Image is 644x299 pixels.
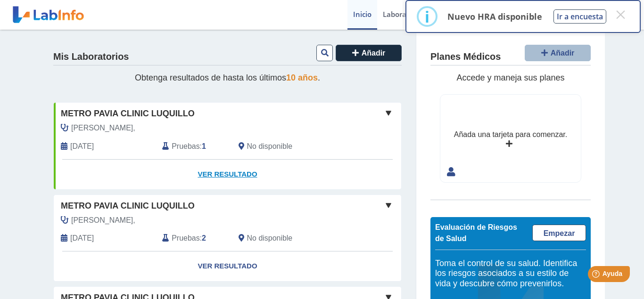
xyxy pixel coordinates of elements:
[155,141,231,152] div: :
[247,141,293,152] span: No disponible
[435,259,586,289] h5: Toma el control de su salud. Identifica los riesgos asociados a su estilo de vida y descubre cómo...
[456,73,564,82] span: Accede y maneja sus planes
[425,8,429,25] div: i
[172,141,199,152] span: Pruebas
[612,6,629,23] button: Close this dialog
[560,262,634,289] iframe: Help widget launcher
[54,251,401,281] a: Ver Resultado
[61,107,195,120] span: Metro Pavia Clinic Luquillo
[454,129,567,140] div: Añada una tarjeta para comenzar.
[430,51,501,63] h4: Planes Médicos
[53,51,129,63] h4: Mis Laboratorios
[202,234,206,242] b: 2
[202,142,206,150] b: 1
[71,122,135,134] span: Baez Vallecillo,
[336,45,402,61] button: Añadir
[435,223,517,242] span: Evaluación de Riesgos de Salud
[54,160,401,189] a: Ver Resultado
[553,9,606,24] button: Ir a encuesta
[155,233,231,244] div: :
[286,73,318,82] span: 10 años
[71,215,135,226] span: Baez Vallecillo,
[551,49,575,57] span: Añadir
[544,229,575,237] span: Empezar
[362,49,386,57] span: Añadir
[70,141,94,152] span: 2025-09-17
[525,45,591,61] button: Añadir
[532,225,586,241] a: Empezar
[447,11,542,22] p: Nuevo HRA disponible
[70,233,94,244] span: 2025-08-11
[247,233,293,244] span: No disponible
[61,200,195,212] span: Metro Pavia Clinic Luquillo
[135,73,320,82] span: Obtenga resultados de hasta los últimos .
[172,233,199,244] span: Pruebas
